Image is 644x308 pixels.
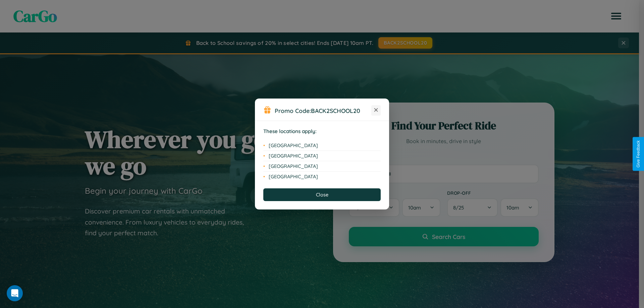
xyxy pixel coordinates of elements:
[263,128,317,134] strong: These locations apply:
[263,140,381,151] li: [GEOGRAPHIC_DATA]
[263,161,381,172] li: [GEOGRAPHIC_DATA]
[311,107,360,114] b: BACK2SCHOOL20
[263,172,381,182] li: [GEOGRAPHIC_DATA]
[636,140,641,168] div: Give Feedback
[275,107,371,114] h3: Promo Code:
[263,151,381,161] li: [GEOGRAPHIC_DATA]
[263,188,381,201] button: Close
[7,285,23,301] div: Open Intercom Messenger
